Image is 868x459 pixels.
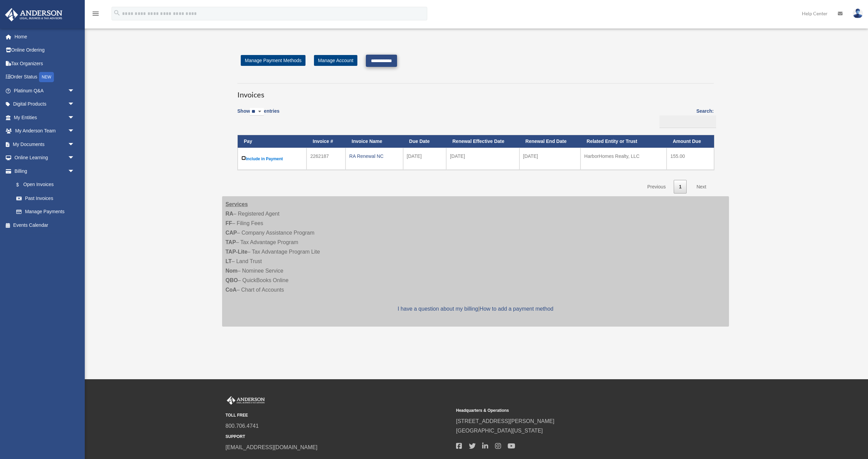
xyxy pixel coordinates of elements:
th: Due Date: activate to sort column ascending [403,135,447,148]
td: [DATE] [446,148,519,170]
a: $Open Invoices [9,178,78,192]
a: I have a question about my billing [398,306,478,312]
span: arrow_drop_down [68,97,81,111]
i: menu [92,10,100,18]
span: arrow_drop_down [68,111,81,125]
a: [GEOGRAPHIC_DATA][US_STATE] [456,428,543,434]
a: Manage Account [314,55,357,66]
a: Events Calendar [5,218,85,232]
a: My Documentsarrow_drop_down [5,137,85,151]
a: Home [5,30,85,43]
strong: QBO [225,277,238,283]
strong: CoA [225,287,237,293]
a: [EMAIL_ADDRESS][DOMAIN_NAME] [225,444,317,450]
a: My Anderson Teamarrow_drop_down [5,124,85,138]
small: SUPPORT [225,433,451,440]
span: arrow_drop_down [68,124,81,138]
strong: RA [225,211,233,217]
input: Search: [659,115,716,128]
span: $ [20,181,23,189]
img: User Pic [853,8,863,18]
a: Previous [642,180,671,194]
td: 155.00 [667,148,714,170]
a: menu [92,12,100,18]
span: arrow_drop_down [68,137,81,151]
a: Manage Payment Methods [241,55,305,66]
th: Invoice #: activate to sort column ascending [307,135,346,148]
a: Manage Payments [9,205,81,219]
th: Renewal End Date: activate to sort column ascending [519,135,581,148]
strong: LT [225,258,232,264]
a: Billingarrow_drop_down [5,164,81,178]
a: Past Invoices [9,191,81,205]
a: Online Ordering [5,43,85,57]
img: Anderson Advisors Platinum Portal [3,8,64,21]
a: [STREET_ADDRESS][PERSON_NAME] [456,418,554,424]
small: Headquarters & Operations [456,407,682,414]
input: Include in Payment [241,156,246,160]
label: Show entries [237,107,279,123]
i: search [113,9,121,17]
span: arrow_drop_down [68,151,81,165]
td: HarborHomes Realty, LLC [580,148,667,170]
th: Renewal Effective Date: activate to sort column ascending [446,135,519,148]
strong: TAP-Lite [225,249,248,255]
a: How to add a payment method [479,306,553,312]
label: Search: [657,107,714,128]
td: [DATE] [403,148,447,170]
th: Related Entity or Trust: activate to sort column ascending [580,135,667,148]
small: TOLL FREE [225,412,451,419]
strong: TAP [225,239,236,245]
th: Invoice Name: activate to sort column ascending [346,135,403,148]
th: Amount Due: activate to sort column ascending [667,135,714,148]
td: [DATE] [519,148,581,170]
strong: FF [225,220,232,226]
label: Include in Payment [241,154,303,163]
select: Showentries [250,108,264,116]
p: | [225,304,726,314]
a: Order StatusNEW [5,70,85,84]
span: arrow_drop_down [68,164,81,178]
strong: Nom [225,268,238,274]
td: 2262187 [307,148,346,170]
h3: Invoices [237,83,714,100]
a: 1 [674,180,687,194]
th: Pay: activate to sort column descending [238,135,307,148]
strong: Services [225,201,248,207]
a: Tax Organizers [5,57,85,70]
strong: CAP [225,230,237,236]
img: Anderson Advisors Platinum Portal [225,396,266,405]
div: RA Renewal NC [349,151,399,161]
span: arrow_drop_down [68,84,81,98]
a: Next [691,180,711,194]
div: NEW [39,72,54,82]
a: 800.706.4741 [225,423,259,429]
a: Digital Productsarrow_drop_down [5,97,85,111]
a: Platinum Q&Aarrow_drop_down [5,84,85,97]
a: Online Learningarrow_drop_down [5,151,85,165]
div: – Registered Agent – Filing Fees – Company Assistance Program – Tax Advantage Program – Tax Advan... [222,196,729,327]
a: My Entitiesarrow_drop_down [5,111,85,124]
